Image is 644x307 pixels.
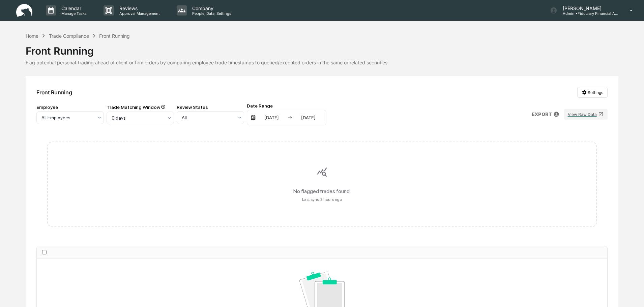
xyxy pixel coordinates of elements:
p: EXPORT [532,112,552,117]
img: calendar [251,115,256,120]
p: Admin • Fiduciary Financial Advisors [557,11,620,16]
p: Company [187,5,235,11]
img: logo [16,4,32,17]
div: Trade Matching Window [107,104,174,110]
div: Review Status [177,104,244,110]
img: arrow right [287,115,293,120]
p: Calendar [56,5,90,11]
div: Flag potential personal-trading ahead of client or firm orders by comparing employee trade timest... [26,60,618,65]
p: Approval Management [114,11,163,16]
div: Front Running [99,33,130,39]
div: Employee [36,104,104,110]
div: Front Running [36,89,72,96]
div: Date Range [247,103,326,109]
div: Trade Compliance [49,33,89,39]
div: [DATE] [257,115,286,120]
iframe: Open customer support [622,285,641,303]
button: Settings [577,87,608,98]
div: No flagged trades found. [293,188,351,194]
p: Reviews [114,5,163,11]
div: Home [26,33,38,39]
p: Manage Tasks [56,11,90,16]
p: [PERSON_NAME] [557,5,620,11]
div: [DATE] [294,115,323,120]
p: People, Data, Settings [187,11,235,16]
div: Front Running [26,39,618,57]
div: Last sync: 3 hours ago [302,197,342,202]
button: View Raw Data [564,109,608,120]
